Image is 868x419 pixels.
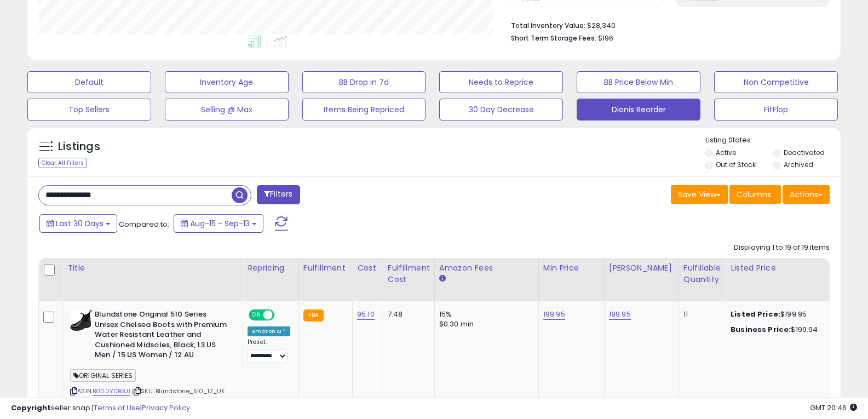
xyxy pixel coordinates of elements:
[388,262,430,285] div: Fulfillment Cost
[609,262,674,274] div: [PERSON_NAME]
[190,218,250,229] span: Aug-15 - Sep-13
[511,21,585,30] b: Total Inventory Value:
[439,309,530,319] div: 15%
[303,309,324,322] small: FBA
[439,99,563,120] button: 30 Day Decrease
[731,309,780,319] b: Listed Price:
[511,33,596,43] b: Short Term Storage Fees:
[257,185,300,204] button: Filters
[38,158,87,168] div: Clear All Filters
[810,403,857,413] span: 2025-10-14 20:46 GMT
[70,369,136,382] span: ORIGINAL SERIES
[248,338,290,363] div: Preset:
[729,185,781,204] button: Columns
[511,18,821,31] li: $28,340
[731,262,825,274] div: Listed Price
[683,309,717,319] div: 11
[388,309,426,319] div: 7.48
[683,262,721,285] div: Fulfillable Quantity
[70,309,92,331] img: 31b94nAi85L._SL40_.jpg
[577,99,700,120] button: Dionis Reorder
[273,311,290,320] span: OFF
[737,189,771,200] span: Columns
[731,309,821,319] div: $199.95
[303,262,348,274] div: Fulfillment
[784,148,825,157] label: Deactivated
[165,71,289,93] button: Inventory Age
[714,99,838,120] button: FitFlop
[27,71,151,93] button: Default
[58,139,100,154] h5: Listings
[439,274,446,284] small: Amazon Fees.
[11,403,190,414] div: seller snap | |
[119,219,169,229] span: Compared to:
[11,403,51,413] strong: Copyright
[714,71,838,93] button: Non Competitive
[95,309,228,363] b: Blundstone Original 510 Series Unisex Chelsea Boots with Premium Water Resistant Leather and Cush...
[439,262,534,274] div: Amazon Fees
[705,135,841,146] p: Listing States:
[250,311,263,320] span: ON
[67,262,238,274] div: Title
[439,319,530,329] div: $0.30 min
[439,71,563,93] button: Needs to Reprice
[248,262,294,274] div: Repricing
[543,262,600,274] div: Min Price
[671,185,728,204] button: Save View
[609,309,631,320] a: 199.95
[783,185,830,204] button: Actions
[357,262,378,274] div: Cost
[731,324,791,335] b: Business Price:
[577,71,700,93] button: BB Price Below Min
[302,99,426,120] button: Items Being Repriced
[39,214,117,233] button: Last 30 Days
[784,160,813,169] label: Archived
[174,214,263,233] button: Aug-15 - Sep-13
[165,99,289,120] button: Selling @ Max
[56,218,104,229] span: Last 30 Days
[734,243,830,253] div: Displaying 1 to 19 of 19 items
[302,71,426,93] button: BB Drop in 7d
[731,325,821,335] div: $199.94
[142,403,190,413] a: Privacy Policy
[94,403,140,413] a: Terms of Use
[357,309,375,320] a: 95.10
[543,309,565,320] a: 199.95
[27,99,151,120] button: Top Sellers
[716,160,756,169] label: Out of Stock
[248,326,290,336] div: Amazon AI *
[716,148,736,157] label: Active
[598,33,613,43] span: $196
